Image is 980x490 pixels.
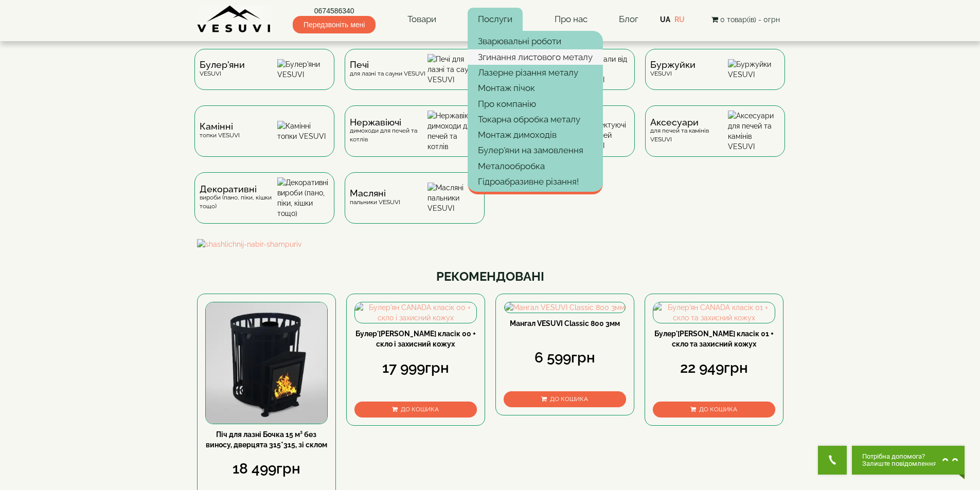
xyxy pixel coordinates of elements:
a: Монтаж пічок [468,80,603,96]
div: 6 599грн [504,348,626,368]
a: Про компанію [468,96,603,112]
a: Піч для лазні Бочка 15 м³ без виносу, дверцята 315*315, зі склом [206,430,327,449]
a: Масляніпальники VESUVI Масляні пальники VESUVI [340,172,490,239]
a: Каміннітопки VESUVI Камінні топки VESUVI [189,105,340,172]
img: Печі для лазні та сауни VESUVI [427,54,479,85]
a: Мангал VESUVI Classic 800 3мм [510,319,620,328]
a: Металообробка [468,158,603,174]
span: Декоративні [200,185,277,193]
a: Блог [619,14,638,24]
img: Буржуйки VESUVI [728,59,780,80]
img: Піч для лазні Бочка 15 м³ без виносу, дверцята 315*315, зі склом [206,302,327,424]
span: До кошика [401,406,439,413]
span: Печі [350,61,425,69]
button: До кошика [653,402,775,418]
div: пальники VESUVI [350,189,400,206]
a: RU [674,15,685,24]
span: Нержавіючі [350,118,427,126]
div: VESUVI [200,61,245,78]
img: Аксесуари для печей та камінів VESUVI [728,111,780,152]
span: До кошика [699,406,737,413]
a: Гідроабразивне різання! [468,174,603,189]
img: Масляні пальники VESUVI [427,183,479,213]
img: shashlichnij-nabir-shampuriv [197,239,783,249]
button: До кошика [504,391,626,407]
a: Булер'яниVESUVI Булер'яни VESUVI [189,49,340,105]
img: Мангали від заводу VESUVI [578,54,630,85]
a: Булер'[PERSON_NAME] класік 01 + скло та захисний кожух [654,330,774,348]
div: димоходи для печей та котлів [350,118,427,144]
button: Chat button [852,446,965,475]
img: Камінні топки VESUVI [277,121,329,141]
img: Комплектуючі для печей VESUVI [578,112,630,151]
span: Булер'яни [200,61,245,69]
span: Масляні [350,189,400,197]
a: UA [660,15,670,24]
div: вироби (пано, піки, кішки тощо) [200,185,277,211]
a: Послуги [468,8,523,31]
a: Про нас [544,8,598,31]
a: Згинання листового металу [468,49,603,65]
a: Монтаж димоходів [468,127,603,142]
img: Завод VESUVI [197,5,272,33]
a: БуржуйкиVESUVI Буржуйки VESUVI [640,49,790,105]
a: Печідля лазні та сауни VESUVI Печі для лазні та сауни VESUVI [340,49,490,105]
div: VESUVI [650,61,696,78]
span: Камінні [200,122,240,131]
span: Передзвоніть мені [293,16,376,33]
a: Зварювальні роботи [468,33,603,49]
a: Товари [397,8,447,31]
span: Залиште повідомлення [862,460,937,467]
a: Токарна обробка металу [468,112,603,127]
span: До кошика [550,395,588,403]
a: Булер'[PERSON_NAME] класік 00 + скло і захисний кожух [355,330,476,348]
img: Мангал VESUVI Classic 800 3мм [505,302,625,313]
img: Булер'ян CANADA класік 01 + скло та захисний кожух [653,302,775,323]
a: Лазерне різання металу [468,65,603,80]
a: Нержавіючідимоходи для печей та котлів Нержавіючі димоходи для печей та котлів [340,105,490,172]
a: Булер'яни на замовлення [468,142,603,158]
div: топки VESUVI [200,122,240,139]
button: 0 товар(ів) - 0грн [708,14,783,25]
a: 0674586340 [293,6,376,16]
img: Булер'яни VESUVI [277,59,329,80]
button: Get Call button [818,446,847,475]
span: 0 товар(ів) - 0грн [720,15,780,24]
div: 18 499грн [205,459,328,479]
a: Аксесуаридля печей та камінів VESUVI Аксесуари для печей та камінів VESUVI [640,105,790,172]
img: Декоративні вироби (пано, піки, кішки тощо) [277,177,329,219]
span: Буржуйки [650,61,696,69]
div: 22 949грн [653,358,775,378]
div: для лазні та сауни VESUVI [350,61,425,78]
div: 17 999грн [354,358,477,378]
span: Потрібна допомога? [862,453,937,460]
img: Нержавіючі димоходи для печей та котлів [427,111,479,152]
img: Булер'ян CANADA класік 00 + скло і захисний кожух [355,302,476,323]
a: Декоративнівироби (пано, піки, кішки тощо) Декоративні вироби (пано, піки, кішки тощо) [189,172,340,239]
div: для печей та камінів VESUVI [650,118,728,144]
button: До кошика [354,402,477,418]
span: Аксесуари [650,118,728,126]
